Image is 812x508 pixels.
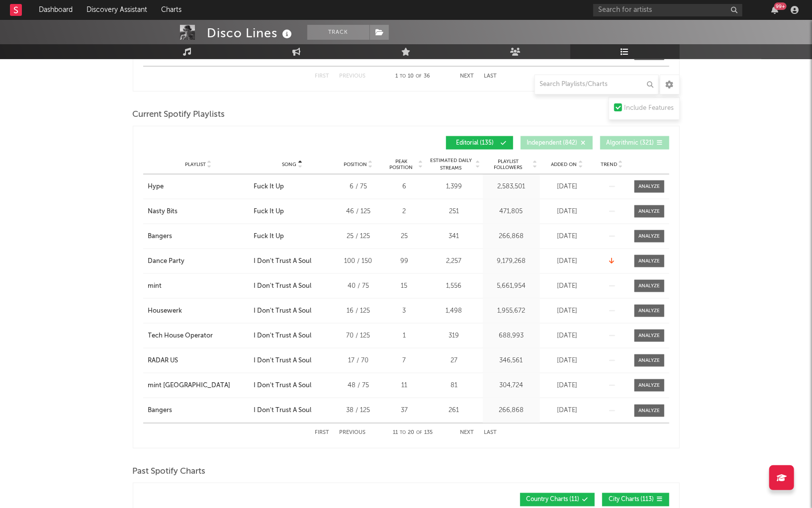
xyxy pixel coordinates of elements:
div: 99 [386,256,423,266]
div: Disco Lines [207,25,295,41]
div: 16 / 125 [336,306,381,316]
input: Search for artists [593,4,742,16]
div: 5,661,954 [485,281,538,291]
a: Tech House Operator [148,331,249,341]
span: Editorial ( 135 ) [452,140,498,146]
span: to [400,74,406,79]
span: City Charts ( 113 ) [609,497,654,503]
div: 2,583,501 [485,182,538,192]
div: 2,257 [428,256,480,266]
div: 70 / 125 [336,331,381,341]
span: Playlist [185,162,206,168]
a: Nasty Bits [148,207,249,217]
div: 9,179,268 [485,256,538,266]
div: Fuck It Up [254,182,284,192]
a: Bangers [148,406,249,416]
div: mint [GEOGRAPHIC_DATA] [148,381,231,391]
div: 1,556 [428,281,480,291]
div: [DATE] [542,406,592,416]
div: Bangers [148,232,173,242]
span: Playlist Followers [485,159,532,170]
div: 1,399 [428,182,480,192]
a: RADAR US [148,356,249,366]
a: Hype [148,182,249,192]
div: 48 / 75 [336,381,381,391]
button: Previous [340,74,366,79]
div: I Don't Trust A Soul [254,406,311,416]
div: I Don't Trust A Soul [254,381,311,391]
button: 99+ [771,6,778,14]
div: 25 / 125 [336,232,381,242]
div: 15 [386,281,423,291]
div: 251 [428,207,480,217]
div: 1 [386,331,423,341]
button: Country Charts(11) [520,493,595,507]
div: 6 / 75 [336,182,381,192]
div: 11 20 135 [386,427,441,439]
div: mint [148,281,162,291]
button: Previous [340,430,366,436]
div: [DATE] [542,306,592,316]
button: Last [484,430,497,436]
span: Peak Position [386,159,417,170]
div: 1 10 36 [386,71,441,83]
a: mint [148,281,249,291]
button: Track [307,25,369,40]
div: 17 / 70 [336,356,381,366]
div: I Don't Trust A Soul [254,281,311,291]
button: Independent(842) [521,136,593,150]
div: Fuck It Up [254,232,284,242]
button: First [315,74,330,79]
div: [DATE] [542,232,592,242]
div: 81 [428,381,480,391]
div: 346,561 [485,356,538,366]
div: [DATE] [542,356,592,366]
span: Song [282,162,296,168]
div: 40 / 75 [336,281,381,291]
a: mint [GEOGRAPHIC_DATA] [148,381,249,391]
div: 27 [428,356,480,366]
div: 6 [386,182,423,192]
div: 266,868 [485,232,538,242]
div: 341 [428,232,480,242]
div: I Don't Trust A Soul [254,306,311,316]
div: 3 [386,306,423,316]
a: Bangers [148,232,249,242]
div: Nasty Bits [148,207,178,217]
a: Dance Party [148,256,249,266]
span: of [416,74,422,79]
button: Last [484,74,497,79]
div: 38 / 125 [336,406,381,416]
button: First [315,430,330,436]
a: Housewerk [148,306,249,316]
div: [DATE] [542,281,592,291]
div: RADAR US [148,356,179,366]
span: Independent ( 842 ) [527,140,578,146]
button: City Charts(113) [602,493,669,507]
span: Country Charts ( 11 ) [527,497,580,503]
button: Editorial(135) [446,136,513,150]
span: Trend [601,162,617,168]
div: 99 + [774,2,787,10]
div: Fuck It Up [254,207,284,217]
div: I Don't Trust A Soul [254,356,311,366]
div: 304,724 [485,381,538,391]
span: Position [344,162,367,168]
div: Hype [148,182,164,192]
div: Include Features [625,102,674,114]
div: 319 [428,331,480,341]
div: I Don't Trust A Soul [254,256,311,266]
div: 37 [386,406,423,416]
div: [DATE] [542,207,592,217]
div: 261 [428,406,480,416]
div: 266,868 [485,406,538,416]
button: Next [460,74,474,79]
div: 1,498 [428,306,480,316]
button: Next [460,430,474,436]
div: I Don't Trust A Soul [254,331,311,341]
div: 471,805 [485,207,538,217]
span: of [417,431,423,435]
div: Housewerk [148,306,182,316]
div: 100 / 150 [336,256,381,266]
span: Past Spotify Charts [133,466,206,478]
